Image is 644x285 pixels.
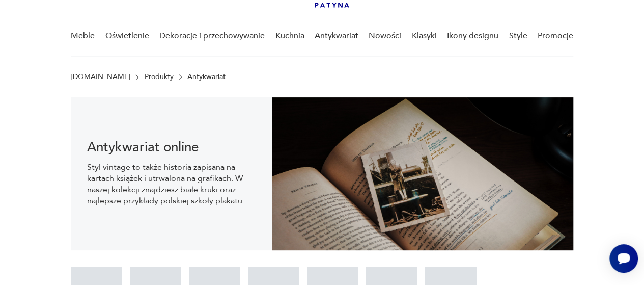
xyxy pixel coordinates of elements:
a: Style [509,16,527,56]
a: Meble [71,16,95,56]
p: Antykwariat [187,73,226,81]
a: Ikony designu [447,16,498,56]
a: [DOMAIN_NAME] [71,73,130,81]
a: Produkty [145,73,174,81]
img: c8a9187830f37f141118a59c8d49ce82.jpg [272,97,573,250]
a: Klasyki [412,16,437,56]
iframe: Smartsupp widget button [609,244,638,273]
a: Kuchnia [275,16,304,56]
a: Oświetlenie [105,16,149,56]
h1: Antykwariat online [87,141,256,153]
p: Styl vintage to także historia zapisana na kartach książek i utrwalona na grafikach. W naszej kol... [87,162,256,206]
a: Dekoracje i przechowywanie [159,16,265,56]
a: Promocje [538,16,573,56]
a: Antykwariat [315,16,358,56]
a: Nowości [369,16,401,56]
